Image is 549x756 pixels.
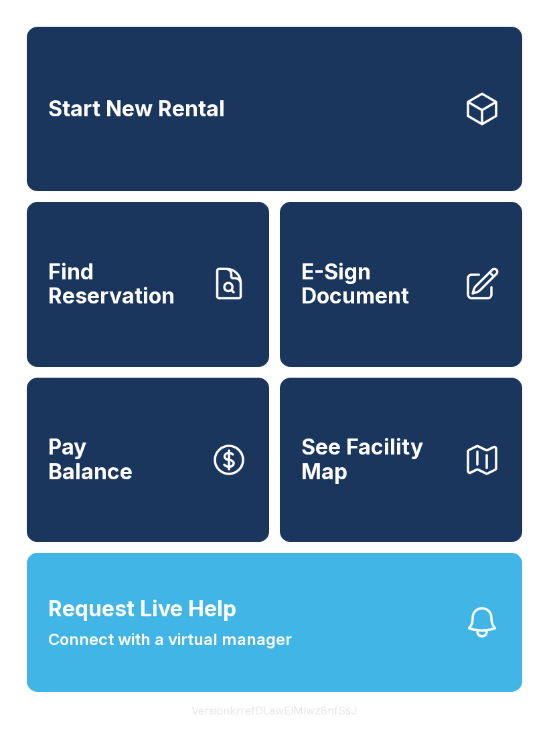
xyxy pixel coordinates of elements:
span: E-Sign Document [301,260,453,309]
span: Find Reservation [48,260,200,309]
button: Request Live HelpConnect with a virtual manager [27,553,522,692]
span: Request Live Help [48,593,236,625]
span: See Facility Map [301,435,453,484]
a: Find Reservation [27,202,269,366]
button: See Facility Map [280,378,522,542]
a: E-Sign Document [280,202,522,366]
span: Pay Balance [48,435,133,484]
span: Connect with a virtual manager [48,628,292,652]
button: VersionkrrefDLawElMlwz8nfSsJ [181,692,368,729]
button: PayBalance [27,378,269,542]
a: Start New Rental [27,27,522,191]
span: Start New Rental [48,97,225,122]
